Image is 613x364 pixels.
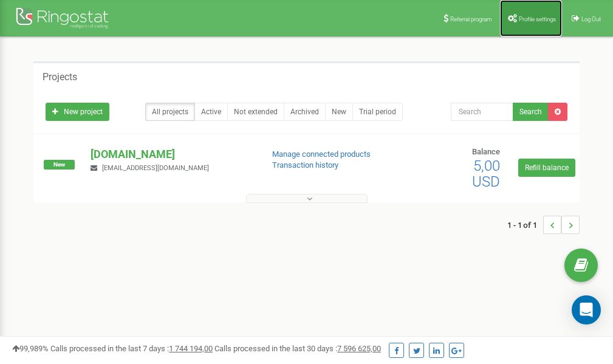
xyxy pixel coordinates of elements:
[145,103,195,121] a: All projects
[44,160,75,170] span: New
[352,103,403,121] a: Trial period
[227,103,284,121] a: Not extended
[513,103,549,121] button: Search
[472,157,500,190] span: 5,00 USD
[214,344,381,353] span: Calls processed in the last 30 days :
[50,344,213,353] span: Calls processed in the last 7 days :
[43,72,77,83] h5: Projects
[507,204,580,246] nav: ...
[91,146,252,162] p: [DOMAIN_NAME]
[519,16,556,22] span: Profile settings
[450,16,492,22] span: Referral program
[451,103,513,121] input: Search
[194,103,228,121] a: Active
[46,103,109,121] a: New project
[472,147,500,156] span: Balance
[272,149,371,159] a: Manage connected products
[102,164,209,172] span: [EMAIL_ADDRESS][DOMAIN_NAME]
[337,344,381,353] u: 7 596 625,00
[507,216,543,234] span: 1 - 1 of 1
[284,103,326,121] a: Archived
[325,103,353,121] a: New
[581,16,601,22] span: Log Out
[272,160,338,170] a: Transaction history
[12,344,49,353] span: 99,989%
[169,344,213,353] u: 1 744 194,00
[572,295,601,325] div: Open Intercom Messenger
[518,159,575,177] a: Refill balance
